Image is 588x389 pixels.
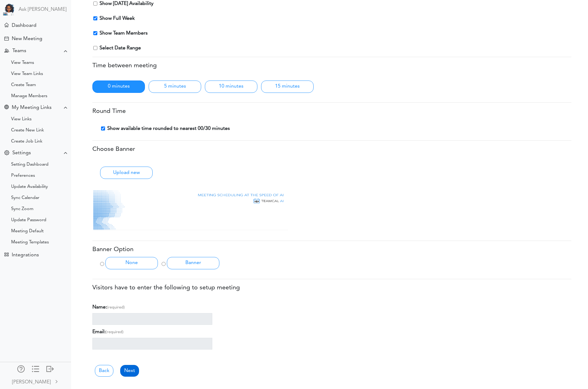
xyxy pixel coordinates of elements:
[92,246,571,253] h5: Banner Option
[12,105,52,111] div: My Meeting Links
[4,105,9,111] div: Share Meeting Link
[167,257,219,269] label: Banner
[4,23,9,27] div: Home
[92,81,145,93] label: 0 minutes
[261,81,314,93] label: 15 minutes
[11,95,47,98] div: Manage Members
[93,2,97,6] input: Check this checkbox to show your current day availability
[4,150,9,156] div: Change Settings
[120,365,139,377] a: Next
[107,125,230,132] label: Show available time rounded to nearest 00/30 minutes
[92,284,571,292] h5: Visitors have to enter the following to setup meeting
[93,190,288,230] img: logoai.png
[12,379,51,386] div: [PERSON_NAME]
[32,365,39,371] div: Show only icons
[92,146,571,153] h5: Choose Banner
[46,365,54,371] div: Log out
[11,140,42,143] div: Create Job Link
[11,241,49,244] div: Meeting Templates
[12,36,42,42] div: New Meeting
[100,167,153,179] button: Upload new
[4,36,9,41] div: Creating Meeting
[92,313,212,325] input: Recipient's name
[11,84,36,87] div: Create Team
[12,23,36,29] div: Dashboard
[19,7,66,13] a: Ask [PERSON_NAME]
[11,129,44,132] div: Create New Link
[101,126,105,130] input: Check Box to Show available times rounded to nearest 00/30 minutes
[205,81,257,93] label: 10 minutes
[99,44,141,52] label: Select Date Range
[95,365,113,377] a: Back
[92,338,212,350] input: Recipient's email
[12,150,31,156] div: Settings
[11,72,43,76] div: View Team Links
[1,375,70,388] a: [PERSON_NAME]
[149,81,201,93] label: 5 minutes
[11,197,39,200] div: Sync Calendar
[93,16,97,20] input: Check Box if you wish to view the full week by default
[12,48,26,54] div: Teams
[11,174,35,177] div: Preferences
[11,219,46,222] div: Update Password
[11,163,49,166] div: Setting Dashboard
[106,330,124,334] small: (required)
[4,252,9,257] div: TEAMCAL AI Workflow Apps
[99,15,135,22] label: Show Full Week
[93,31,97,35] input: Check Box if you wish to show all members by default
[92,62,571,69] h5: Time between meeting
[92,301,125,313] label: Name:
[32,365,39,374] a: Change side menu
[3,3,15,15] img: Powered by TEAMCAL AI
[11,230,44,233] div: Meeting Default
[11,208,33,211] div: Sync Zoom
[92,108,571,115] h5: Round Time
[11,185,48,188] div: Update Availability
[12,252,39,258] div: Integrations
[11,61,34,64] div: View Teams
[105,257,158,269] label: None
[11,118,32,121] div: View Links
[107,305,125,309] small: (required)
[99,30,148,37] label: Show Team Members
[17,365,25,371] div: Manage Members and Externals
[92,326,124,338] label: Email:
